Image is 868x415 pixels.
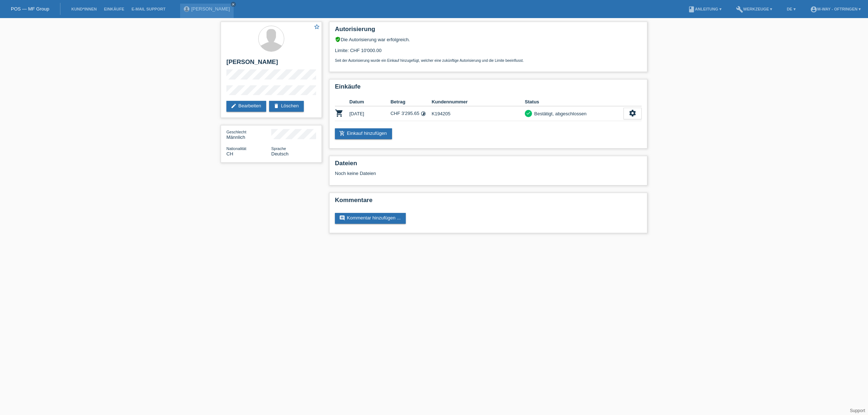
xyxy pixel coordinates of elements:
a: editBearbeiten [226,101,266,112]
span: Schweiz [226,151,233,157]
td: [DATE] [349,106,391,121]
i: comment [339,215,345,221]
a: account_circlem-way - Oftringen ▾ [807,7,864,11]
a: commentKommentar hinzufügen ... [335,213,406,224]
a: [PERSON_NAME] [191,6,230,12]
div: Männlich [226,129,271,140]
i: Fixe Raten (24 Raten) [421,111,426,116]
h2: [PERSON_NAME] [226,59,316,69]
span: Geschlecht [226,130,246,134]
i: check [526,111,531,116]
i: add_shopping_cart [339,131,345,136]
a: bookAnleitung ▾ [684,7,725,11]
i: account_circle [810,6,817,13]
td: K194205 [431,106,525,121]
a: close [231,2,236,7]
i: star_border [314,23,320,30]
th: Status [525,98,624,106]
p: Seit der Autorisierung wurde ein Einkauf hinzugefügt, welcher eine zukünftige Autorisierung und d... [335,59,642,63]
h2: Kommentare [335,197,642,208]
a: DE ▾ [783,7,799,11]
div: Die Autorisierung war erfolgreich. [335,37,642,42]
span: Nationalität [226,146,246,151]
a: Support [850,408,865,413]
i: settings [629,109,637,117]
a: deleteLöschen [269,101,304,112]
a: POS — MF Group [11,6,49,12]
div: Limite: CHF 10'000.00 [335,42,642,63]
i: POSP00027786 [335,109,344,117]
td: CHF 3'295.65 [391,106,432,121]
th: Betrag [391,98,432,106]
h2: Autorisierung [335,26,642,37]
a: Kund*innen [68,7,100,11]
div: Noch keine Dateien [335,171,556,176]
span: Sprache [271,146,286,151]
h2: Einkäufe [335,83,642,94]
i: build [736,6,743,13]
h2: Dateien [335,160,642,171]
a: star_border [314,23,320,31]
div: Bestätigt, abgeschlossen [532,110,587,117]
a: add_shopping_cartEinkauf hinzufügen [335,128,392,139]
a: Einkäufe [100,7,128,11]
i: close [231,3,235,6]
i: verified_user [335,37,341,42]
i: book [688,6,695,13]
a: E-Mail Support [128,7,169,11]
i: delete [273,103,279,109]
span: Deutsch [271,151,289,157]
a: buildWerkzeuge ▾ [732,7,776,11]
th: Datum [349,98,391,106]
i: edit [231,103,237,109]
th: Kundennummer [431,98,525,106]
